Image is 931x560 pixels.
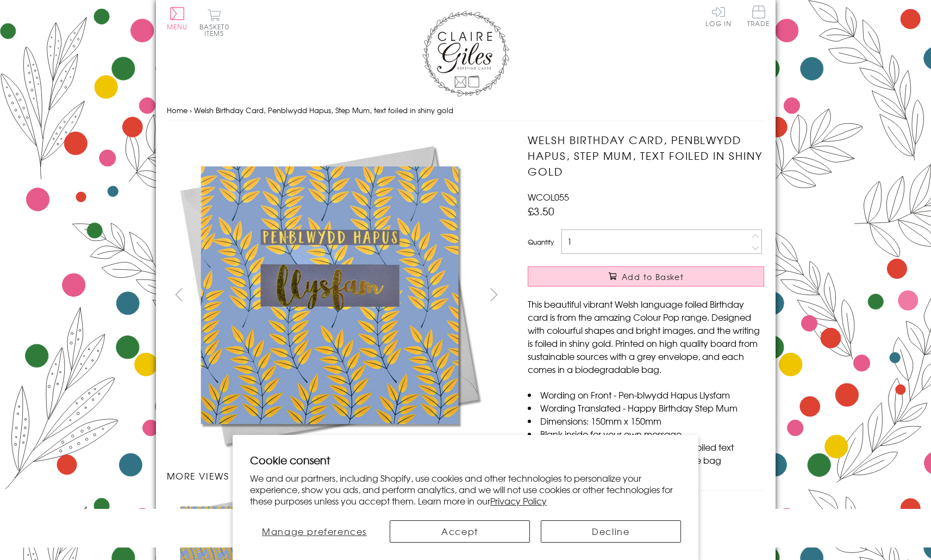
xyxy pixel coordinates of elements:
li: Blank inside for your own message [528,427,764,440]
span: Welsh Birthday Card, Penblwydd Hapus, Step Mum, text foiled in shiny gold [194,105,453,115]
li: Wording Translated - Happy Birthday Step Mum [528,401,764,414]
nav: breadcrumbs [167,99,765,122]
button: Accept [390,520,530,543]
a: Log In [705,5,732,27]
p: We and our partners, including Shopify, use cookies and other technologies to personalize your ex... [250,472,681,506]
span: £3.50 [528,203,554,219]
span: 0 items [204,22,229,38]
h2: Cookie consent [250,452,681,468]
h1: Welsh Birthday Card, Penblwydd Hapus, Step Mum, text foiled in shiny gold [528,132,764,179]
span: › [190,105,192,115]
button: Menu [167,7,188,30]
img: Welsh Birthday Card, Penblwydd Hapus, Step Mum, text foiled in shiny gold [166,132,492,458]
span: Menu [167,22,188,32]
label: Quantity [528,237,554,247]
button: prev [167,282,191,307]
a: Trade [747,5,770,29]
span: Trade [747,5,770,27]
li: Wording on Front - Pen-blwydd Hapus Llysfam [528,388,764,401]
img: Claire Giles Greetings Cards [422,11,509,97]
button: Add to Basket [528,266,764,287]
button: Decline [541,520,681,543]
img: Welsh Birthday Card, Penblwydd Hapus, Step Mum, text foiled in shiny gold [506,132,832,458]
button: next [482,282,506,307]
span: Manage preferences [262,525,367,538]
h3: More views [167,469,507,482]
a: Home [167,105,188,115]
button: Basket0 items [199,9,229,36]
a: Privacy Policy [490,494,547,507]
span: WCOL055 [528,190,569,203]
span: Add to Basket [622,271,684,282]
p: This beautiful vibrant Welsh language foiled Birthday card is from the amazing Colour Pop range. ... [528,297,764,376]
li: Dimensions: 150mm x 150mm [528,414,764,427]
button: Manage preferences [250,520,379,543]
